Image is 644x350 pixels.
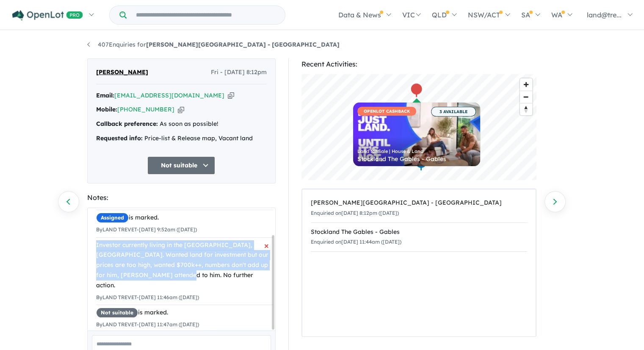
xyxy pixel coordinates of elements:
[96,134,143,142] strong: Requested info:
[117,106,174,113] a: [PHONE_NUMBER]
[228,91,234,100] button: Copy
[96,308,138,318] span: Not suitable
[357,149,476,154] div: Land for Sale | House & Land
[96,321,199,328] small: By LAND TREVET - [DATE] 11:47am ([DATE])
[96,308,273,318] div: is marked.
[211,67,267,78] span: Fri - [DATE] 8:12pm
[96,106,117,113] strong: Mobile:
[311,227,527,237] div: Stockland The Gables - Gables
[96,240,273,291] div: Investor currently living in the [GEOGRAPHIC_DATA], [GEOGRAPHIC_DATA]. Wanted land for investment...
[87,41,340,48] a: 407Enquiries for[PERSON_NAME][GEOGRAPHIC_DATA] - [GEOGRAPHIC_DATA]
[96,213,129,223] span: Assigned
[311,194,527,223] a: [PERSON_NAME][GEOGRAPHIC_DATA] - [GEOGRAPHIC_DATA]Enquiried on[DATE] 8:12pm ([DATE])
[353,103,480,166] a: OPENLOT CASHBACK 3 AVAILABLE Land for Sale | House & Land Stockland The Gables - Gables
[520,91,532,103] span: Zoom out
[520,103,532,115] button: Reset bearing to north
[301,58,536,70] div: Recent Activities:
[520,78,532,91] button: Zoom in
[114,92,224,99] a: [EMAIL_ADDRESS][DOMAIN_NAME]
[96,294,199,300] small: By LAND TREVET - [DATE] 11:46am ([DATE])
[357,107,416,116] span: OPENLOT CASHBACK
[87,40,557,50] nav: breadcrumb
[520,91,532,103] button: Zoom out
[96,226,197,233] small: By LAND TREVET - [DATE] 9:52am ([DATE])
[311,222,527,252] a: Stockland The Gables - GablesEnquiried on[DATE] 11:44am ([DATE])
[264,238,269,253] span: ×
[96,133,267,144] div: Price-list & Release map, Vacant land
[587,11,622,19] span: land@tre...
[146,41,340,48] strong: [PERSON_NAME][GEOGRAPHIC_DATA] - [GEOGRAPHIC_DATA]
[311,239,401,245] small: Enquiried on [DATE] 11:44am ([DATE])
[96,67,148,78] span: [PERSON_NAME]
[357,156,476,162] div: Stockland The Gables - Gables
[301,74,536,180] canvas: Map
[410,83,423,98] div: Map marker
[96,120,158,128] strong: Callback preference:
[147,156,215,175] button: Not suitable
[178,105,184,114] button: Copy
[520,103,532,115] span: Reset bearing to north
[12,10,83,21] img: Openlot PRO Logo White
[96,213,273,223] div: is marked.
[128,6,283,24] input: Try estate name, suburb, builder or developer
[87,192,276,203] div: Notes:
[431,107,476,117] span: 3 AVAILABLE
[311,198,527,208] div: [PERSON_NAME][GEOGRAPHIC_DATA] - [GEOGRAPHIC_DATA]
[311,210,399,216] small: Enquiried on [DATE] 8:12pm ([DATE])
[96,119,267,129] div: As soon as possible!
[96,92,114,99] strong: Email:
